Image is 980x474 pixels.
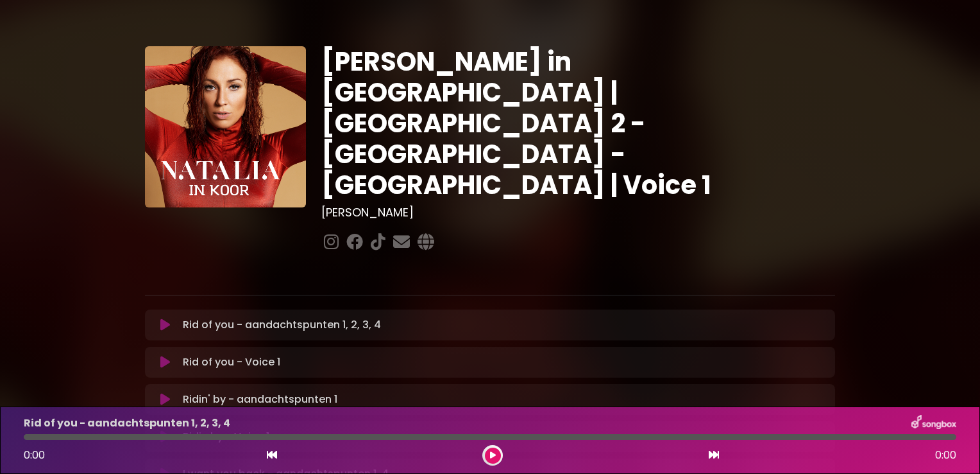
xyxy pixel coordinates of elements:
[183,355,280,370] p: Rid of you - Voice 1
[321,46,835,200] h1: [PERSON_NAME] in [GEOGRAPHIC_DATA] | [GEOGRAPHIC_DATA] 2 - [GEOGRAPHIC_DATA] - [GEOGRAPHIC_DATA] ...
[145,46,306,207] img: YTVS25JmS9CLUqXqkEhs
[183,317,381,333] p: Rid of you - aandachtspunten 1, 2, 3, 4
[183,392,337,407] p: Ridin' by - aandachtspunten 1
[321,206,835,220] h3: [PERSON_NAME]
[935,448,956,463] span: 0:00
[911,415,956,432] img: songbox-logo-white.png
[24,416,230,431] p: Rid of you - aandachtspunten 1, 2, 3, 4
[24,448,45,462] span: 0:00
